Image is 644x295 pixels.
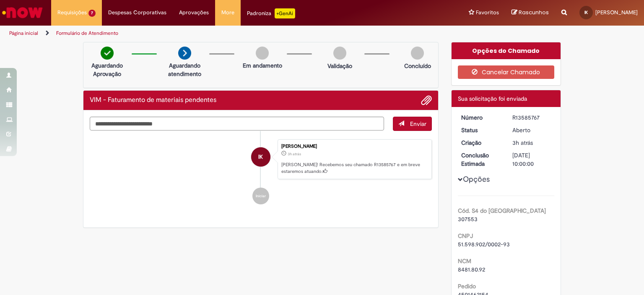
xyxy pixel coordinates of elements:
p: Concluído [404,62,431,70]
ul: Trilhas de página [6,26,423,41]
div: Opções do Chamado [452,42,561,59]
a: Página inicial [9,30,38,37]
span: Despesas Corporativas [108,8,166,17]
span: Requisições [57,8,87,17]
span: IK [584,10,588,15]
span: [PERSON_NAME] [595,9,638,16]
div: Padroniza [247,8,295,18]
a: Rascunhos [512,9,549,17]
ul: Histórico de tíquete [90,131,432,213]
span: More [221,8,234,17]
dt: Conclusão Estimada [455,151,506,168]
span: IK [258,147,263,167]
span: Favoritos [476,8,499,17]
span: 7 [88,10,96,17]
span: Enviar [410,120,426,128]
span: Rascunhos [519,8,549,16]
img: ServiceNow [1,4,44,21]
b: Cód. S4 do [GEOGRAPHIC_DATA] [458,207,546,214]
img: img-circle-grey.png [333,47,346,60]
span: 51.598.902/0002-93 [458,240,510,248]
p: Validação [327,62,352,70]
button: Adicionar anexos [421,95,432,106]
span: 8481.80.92 [458,266,485,273]
b: CNPJ [458,232,473,240]
div: Izabela Kitaka [251,147,270,167]
span: 307553 [458,215,478,223]
img: check-circle-green.png [101,47,114,60]
dt: Status [455,126,506,134]
div: R13585767 [512,113,551,122]
p: Em andamento [243,61,282,70]
li: Izabela Kitaka [90,139,432,180]
b: Pedido [458,282,476,290]
img: img-circle-grey.png [256,47,269,60]
a: Formulário de Atendimento [56,30,118,37]
p: Aguardando atendimento [164,61,205,78]
span: 3h atrás [288,151,301,157]
button: Enviar [393,117,432,131]
div: [PERSON_NAME] [281,144,427,149]
b: NCM [458,257,471,265]
img: arrow-next.png [178,47,191,60]
dt: Criação [455,138,506,147]
span: Aprovações [179,8,209,17]
div: [DATE] 10:00:00 [512,151,551,168]
div: 01/10/2025 12:26:53 [512,138,551,147]
textarea: Digite sua mensagem aqui... [90,117,384,131]
button: Cancelar Chamado [458,65,555,79]
img: img-circle-grey.png [411,47,424,60]
time: 01/10/2025 12:26:53 [512,139,533,146]
div: Aberto [512,126,551,134]
span: Sua solicitação foi enviada [458,95,527,102]
p: +GenAi [275,8,295,18]
h2: VIM - Faturamento de materiais pendentes Histórico de tíquete [90,97,216,104]
time: 01/10/2025 12:26:53 [288,151,301,157]
dt: Número [455,113,506,122]
p: Aguardando Aprovação [87,61,127,78]
p: [PERSON_NAME]! Recebemos seu chamado R13585767 e em breve estaremos atuando. [281,162,427,175]
span: 3h atrás [512,139,533,146]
